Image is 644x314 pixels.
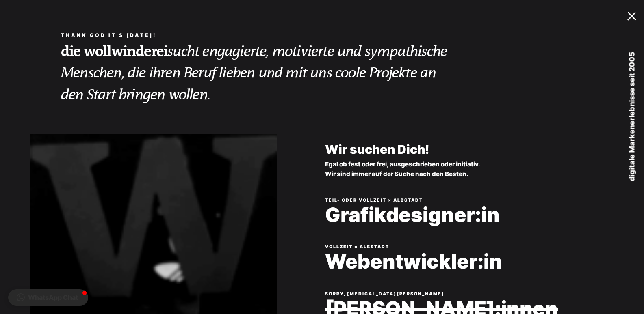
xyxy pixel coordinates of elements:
em: sucht engagierte, motivierte und sympathische Menschen, die ihren Beruf lieben und mit uns coole ... [61,43,447,103]
strong: die wollwinderei [61,43,167,60]
p: Vollzeit × Albstadt [325,244,626,251]
p: Teil- oder Vollzeit × Albstadt [325,197,626,204]
p: Egal ob fest oder frei, ausgeschrieben oder initiativ. Wir sind immer auf der Suche nach den Besten. [325,159,626,179]
h2: Wir suchen Dich! [325,143,626,156]
a: Grafikdesigner:in [325,204,626,226]
button: WhatsApp Chat [8,289,88,306]
p: SORRY, [MEDICAL_DATA][PERSON_NAME]. [325,291,626,298]
a: Webentwickler:in [325,251,626,273]
h5: Thank god it's [DATE]! [61,30,614,40]
a: die wollwinderei [61,41,167,61]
